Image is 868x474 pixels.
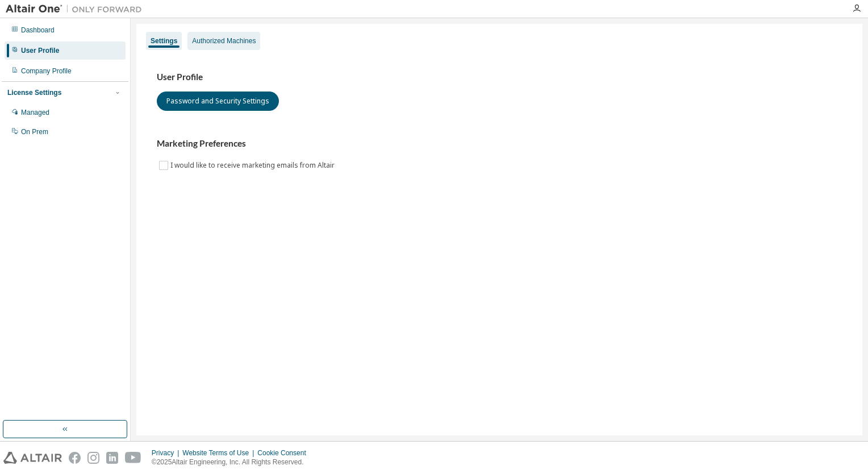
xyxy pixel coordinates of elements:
[106,452,118,464] img: linkedin.svg
[182,448,257,458] div: Website Terms of Use
[157,92,279,111] button: Password and Security Settings
[157,72,842,83] h3: User Profile
[152,448,182,458] div: Privacy
[69,452,81,464] img: facebook.svg
[125,452,141,464] img: youtube.svg
[21,46,59,55] div: User Profile
[87,452,99,464] img: instagram.svg
[7,88,61,97] div: License Settings
[21,66,72,76] div: Company Profile
[192,36,256,45] div: Authorized Machines
[21,26,55,35] div: Dashboard
[151,36,177,45] div: Settings
[3,452,62,464] img: altair_logo.svg
[21,127,48,136] div: On Prem
[152,458,313,467] p: © 2025 Altair Engineering, Inc. All Rights Reserved.
[170,159,337,172] label: I would like to receive marketing emails from Altair
[6,3,148,15] img: Altair One
[157,138,842,149] h3: Marketing Preferences
[257,448,312,458] div: Cookie Consent
[21,108,49,117] div: Managed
